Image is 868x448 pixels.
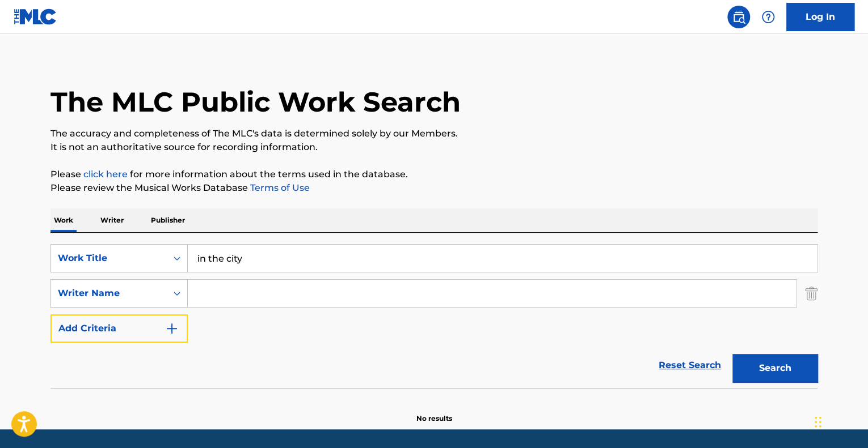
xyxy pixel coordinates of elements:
p: It is not an authoritative source for recording information. [50,140,818,154]
div: Writer Name [58,287,160,300]
button: Search [732,354,818,382]
iframe: Chat Widget [811,394,868,448]
p: No results [416,400,452,424]
div: Help [757,6,779,28]
form: Search Form [50,244,818,388]
img: MLC Logo [14,8,57,25]
a: click here [83,169,128,180]
div: Work Title [58,251,160,265]
img: help [761,10,775,24]
button: Add Criteria [50,314,188,343]
p: Publisher [148,208,188,232]
a: Reset Search [653,353,727,378]
img: search [732,10,745,24]
div: Drag [815,405,821,439]
p: Please review the Musical Works Database [50,181,818,195]
a: Public Search [727,6,750,28]
img: 9d2ae6d4665cec9f34b9.svg [165,322,179,335]
p: The accuracy and completeness of The MLC's data is determined solely by our Members. [50,127,818,140]
p: Please for more information about the terms used in the database. [50,168,818,181]
img: Delete Criterion [805,279,818,308]
a: Log In [786,3,854,31]
p: Work [50,208,77,232]
a: Terms of Use [248,182,310,193]
h1: The MLC Public Work Search [50,85,461,119]
p: Writer [97,208,127,232]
